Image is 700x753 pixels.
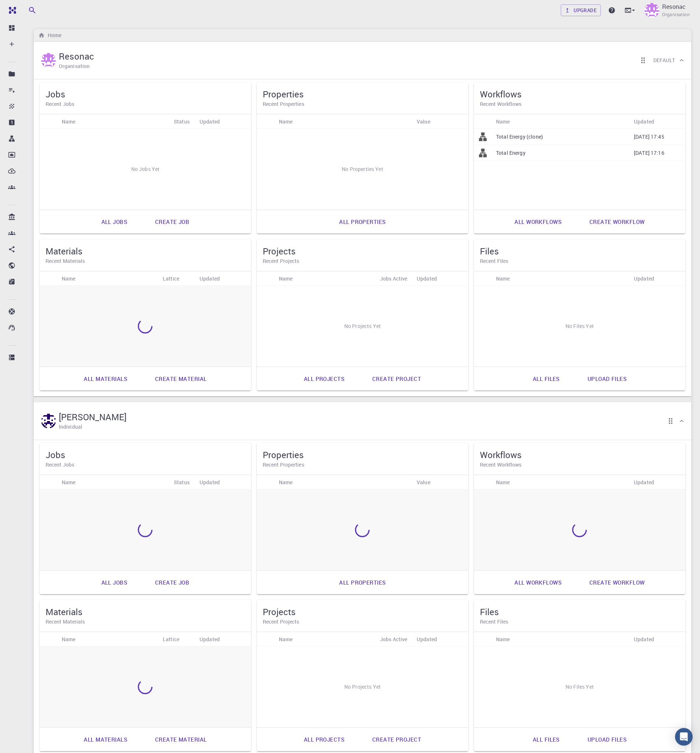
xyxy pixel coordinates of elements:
[492,271,630,286] div: Name
[579,370,635,388] a: Upload files
[76,731,135,748] a: All materials
[46,245,245,257] h5: Materials
[496,114,510,129] div: Name
[417,475,430,489] div: Value
[496,475,510,489] div: Name
[630,271,685,286] div: Updated
[279,271,293,286] div: Name
[147,370,215,388] a: Create material
[257,271,275,286] div: Icon
[76,370,135,388] a: All materials
[58,114,170,129] div: Name
[59,50,94,62] h5: Resonac
[662,11,690,18] span: Organisation
[257,286,468,367] div: No Projects Yet
[40,129,251,210] div: No Jobs Yet
[200,632,220,646] div: Updated
[581,574,653,591] a: Create workflow
[59,423,82,431] h6: Individual
[263,606,462,618] h5: Projects
[257,632,275,646] div: Icon
[331,574,394,591] a: All properties
[634,632,654,646] div: Updated
[34,79,691,396] div: ResonacResonacOrganisationReorder cardsDefault
[496,133,543,140] p: Total Energy (clone)
[630,114,685,129] div: Updated
[492,475,630,489] div: Name
[380,271,408,286] div: Jobs Active
[492,632,630,646] div: Name
[634,133,664,140] p: [DATE] 17:45
[170,475,196,489] div: Status
[59,62,90,70] h6: Organisation
[579,731,635,748] a: Upload files
[662,2,686,11] p: Resonac
[675,728,693,746] div: Open Intercom Messenger
[279,475,293,489] div: Name
[480,618,679,626] h6: Recent Files
[196,632,251,646] div: Updated
[263,257,462,265] h6: Recent Projects
[480,449,679,461] h5: Workflows
[480,100,679,108] h6: Recent Workflows
[474,632,492,646] div: Icon
[263,245,462,257] h5: Projects
[634,149,664,157] p: [DATE] 17:16
[506,213,570,231] a: All workflows
[34,42,691,79] div: ResonacResonacOrganisationReorder cardsDefault
[634,114,654,129] div: Updated
[196,271,251,286] div: Updated
[275,271,376,286] div: Name
[45,31,61,39] h6: Home
[492,114,630,129] div: Name
[634,475,654,489] div: Updated
[263,618,462,626] h6: Recent Projects
[480,257,679,265] h6: Recent Files
[62,114,76,129] div: Name
[525,731,568,748] a: All files
[525,370,568,388] a: All files
[174,114,190,129] div: Status
[561,4,601,16] a: Upgrade
[200,114,220,129] div: Updated
[159,632,196,646] div: Lattice
[630,475,685,489] div: Updated
[663,414,678,428] button: Reorder cards
[200,271,220,286] div: Updated
[93,574,135,591] a: All jobs
[474,475,492,489] div: Icon
[417,114,430,129] div: Value
[413,475,468,489] div: Value
[46,618,245,626] h6: Recent Materials
[645,3,659,18] img: Resonac
[636,53,650,68] button: Reorder cards
[474,271,492,286] div: Icon
[46,100,245,108] h6: Recent Jobs
[41,414,56,428] img: Yuichiro Asoma
[474,646,685,727] div: No Files Yet
[163,271,179,286] div: Lattice
[58,271,159,286] div: Name
[263,449,462,461] h5: Properties
[496,149,525,157] p: Total Energy
[417,271,437,286] div: Updated
[159,271,196,286] div: Lattice
[413,271,468,286] div: Updated
[263,461,462,469] h6: Recent Properties
[40,632,58,646] div: Icon
[474,114,492,129] div: Icon
[196,114,251,129] div: Updated
[58,632,159,646] div: Name
[581,213,653,231] a: Create workflow
[275,475,413,489] div: Name
[413,632,468,646] div: Updated
[364,731,429,748] a: Create project
[46,88,245,100] h5: Jobs
[380,632,408,646] div: Jobs Active
[62,271,76,286] div: Name
[147,574,197,591] a: Create job
[46,257,245,265] h6: Recent Materials
[257,646,468,727] div: No Projects Yet
[275,114,413,129] div: Name
[147,731,215,748] a: Create material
